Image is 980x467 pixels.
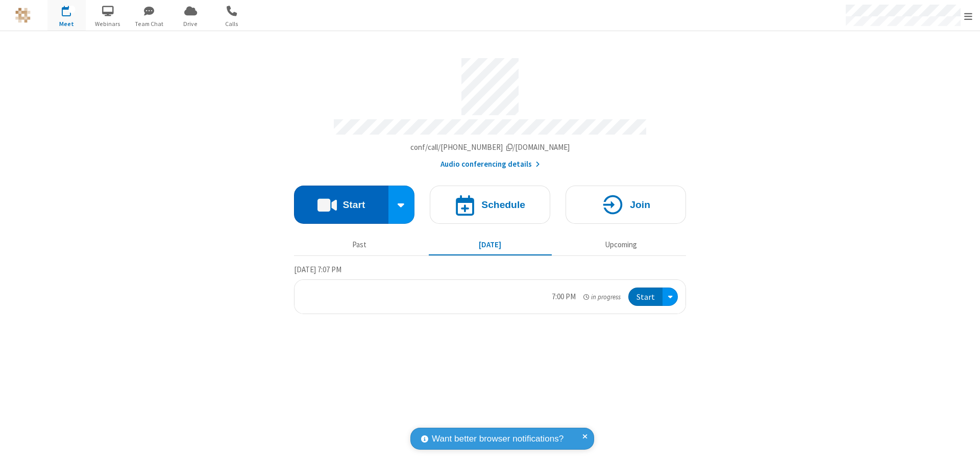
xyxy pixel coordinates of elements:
[432,432,563,446] span: Want better browser notifications?
[583,292,621,302] em: in progress
[69,6,76,13] div: 1
[559,235,682,254] button: Upcoming
[294,50,686,170] section: Account details
[89,19,127,29] span: Webinars
[430,186,550,224] button: Schedule
[410,142,570,152] span: Copy my meeting room link
[663,288,678,306] div: Open menu
[388,186,415,224] div: Start conference options
[213,19,251,29] span: Calls
[47,19,86,29] span: Meet
[628,288,663,306] button: Start
[294,265,341,274] span: [DATE] 7:07 PM
[171,19,210,29] span: Drive
[410,142,570,153] button: Copy my meeting room linkCopy my meeting room link
[342,200,365,210] h4: Start
[429,235,552,254] button: [DATE]
[566,186,686,224] button: Join
[294,186,388,224] button: Start
[481,200,525,210] h4: Schedule
[954,440,972,460] iframe: Chat
[15,8,31,23] img: QA Selenium DO NOT DELETE OR CHANGE
[552,291,576,303] div: 7:00 PM
[630,200,650,210] h4: Join
[298,235,421,254] button: Past
[440,159,540,170] button: Audio conferencing details
[130,19,168,29] span: Team Chat
[294,264,686,315] section: Today's Meetings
